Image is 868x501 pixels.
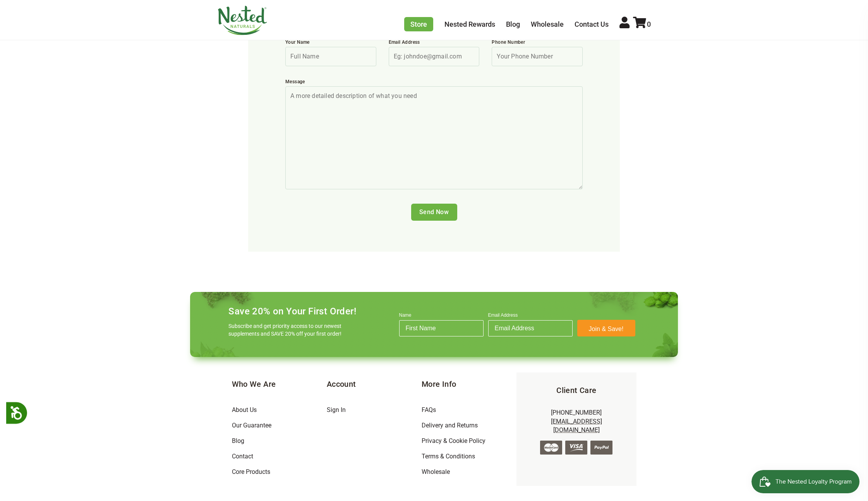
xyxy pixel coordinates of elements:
img: Nested Naturals [217,6,268,35]
label: Email Address [488,312,573,320]
button: Join & Save! [577,320,635,336]
h5: Who We Are [232,379,327,389]
a: 0 [633,20,651,28]
h4: Save 20% on Your First Order! [228,306,356,317]
a: Nested Rewards [444,20,495,28]
span: 0 [647,20,651,28]
a: Privacy & Cookie Policy [422,437,485,444]
h5: Account [327,379,422,389]
a: About Us [232,406,257,413]
label: Message [285,79,583,86]
label: Phone Number [492,39,583,47]
input: First Name [399,320,484,336]
a: Sign In [327,406,346,413]
a: Store [404,17,433,31]
input: Email Address [488,320,573,336]
a: Blog [506,20,520,28]
a: [PHONE_NUMBER] [551,409,602,416]
iframe: Button to open loyalty program pop-up [751,470,860,493]
a: Contact [232,453,253,460]
input: Your Phone Number [492,47,583,66]
a: Wholesale [531,20,564,28]
a: Delivery and Returns [422,422,478,429]
input: Eg: johndoe@gmail.com [389,47,480,66]
label: Your Name [285,39,376,47]
label: Name [399,312,484,320]
a: Core Products [232,468,270,475]
a: Terms & Conditions [422,453,475,460]
a: [EMAIL_ADDRESS][DOMAIN_NAME] [551,418,602,434]
a: Blog [232,437,244,444]
label: Email Address [389,39,480,47]
input: Full Name [285,47,376,66]
a: Contact Us [575,20,609,28]
a: Wholesale [422,468,450,475]
h5: Client Care [529,385,624,396]
a: Our Guarantee [232,422,271,429]
input: Send Now [411,204,457,221]
a: FAQs [422,406,436,413]
h5: More Info [422,379,516,389]
p: Subscribe and get priority access to our newest supplements and SAVE 20% off your first order! [228,322,345,338]
img: credit-cards.png [540,441,612,455]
